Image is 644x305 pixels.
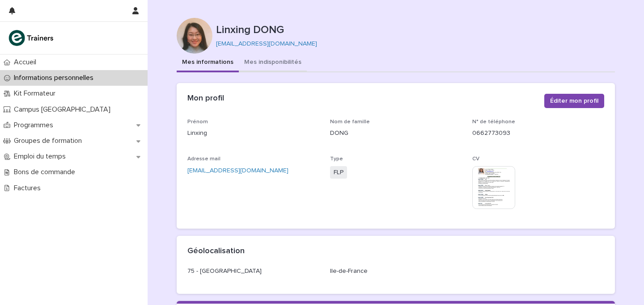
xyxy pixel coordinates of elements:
[10,105,118,114] p: Campus [GEOGRAPHIC_DATA]
[187,156,220,162] span: Adresse mail
[187,119,208,125] span: Prénom
[239,54,307,72] button: Mes indisponibilités
[216,41,317,47] a: [EMAIL_ADDRESS][DOMAIN_NAME]
[10,89,63,98] p: Kit Formateur
[10,152,73,161] p: Emploi du temps
[330,119,370,125] span: Nom de famille
[10,137,89,145] p: Groupes de formation
[472,156,479,162] span: CV
[10,184,48,192] p: Factures
[187,247,245,256] h2: Géolocalisation
[187,267,319,276] p: 75 - [GEOGRAPHIC_DATA]
[330,166,347,179] span: FLP
[550,96,598,105] span: Éditer mon profil
[10,58,43,67] p: Accueil
[544,94,604,108] button: Éditer mon profil
[10,121,60,130] p: Programmes
[472,119,515,125] span: N° de téléphone
[187,167,288,174] a: [EMAIL_ADDRESS][DOMAIN_NAME]
[10,74,101,82] p: Informations personnelles
[216,24,611,37] p: Linxing DONG
[472,129,604,138] p: 0662773093
[10,168,82,176] p: Bons de commande
[330,129,462,138] p: DONG
[330,267,462,276] p: Ile-de-France
[7,29,56,47] img: K0CqGN7SDeD6s4JG8KQk
[330,156,343,162] span: Type
[177,54,239,72] button: Mes informations
[187,129,319,138] p: Linxing
[187,94,224,104] h2: Mon profil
